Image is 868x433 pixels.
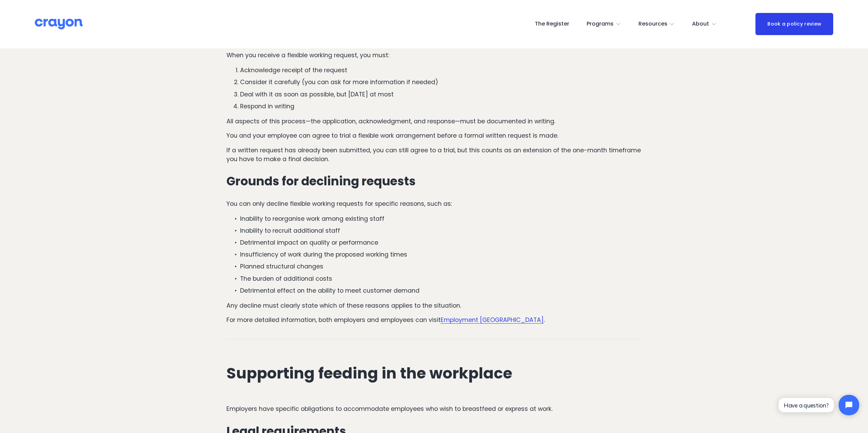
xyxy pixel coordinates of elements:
p: Detrimental effect on the ability to meet customer demand [240,286,642,295]
p: All aspects of this process—the application, acknowledgment, and response—must be documented in w... [226,117,642,126]
p: When you receive a flexible working request, you must: [226,51,642,60]
h3: Grounds for declining requests [226,174,642,188]
p: Planned structural changes [240,262,642,271]
p: Respond in writing [240,102,642,111]
img: Crayon [35,18,83,30]
iframe: Tidio Chat [773,389,865,421]
span: About [692,19,709,29]
p: Acknowledge receipt of the request [240,66,642,75]
p: The burden of additional costs [240,274,642,283]
a: The Register [535,19,569,30]
p: You can only decline flexible working requests for specific reasons, such as: [226,199,642,208]
p: Inability to reorganise work among existing staff [240,214,642,223]
a: folder dropdown [587,19,621,30]
p: Any decline must clearly state which of these reasons applies to the situation. [226,301,642,310]
a: folder dropdown [638,19,675,30]
p: For more detailed information, both employers and employees can visit . [226,315,642,324]
p: Insufficiency of work during the proposed working times [240,250,642,259]
p: You and your employee can agree to trial a flexible work arrangement before a formal written requ... [226,131,642,140]
p: If a written request has already been submitted, you can still agree to a trial, but this counts ... [226,146,642,164]
span: Programs [587,19,614,29]
a: Employment [GEOGRAPHIC_DATA] [441,316,544,324]
p: Consider it carefully (you can ask for more information if needed) [240,78,642,87]
p: Employers have specific obligations to accommodate employees who wish to breastfeed or express at... [226,404,642,413]
h2: Supporting feeding in the workplace [226,365,642,382]
p: Detrimental impact on quality or performance [240,238,642,247]
span: Resources [638,19,667,29]
p: Inability to recruit additional staff [240,226,642,235]
a: folder dropdown [692,19,717,30]
a: Book a policy review [755,13,833,35]
p: Deal with it as soon as possible, but [DATE] at most [240,90,642,99]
